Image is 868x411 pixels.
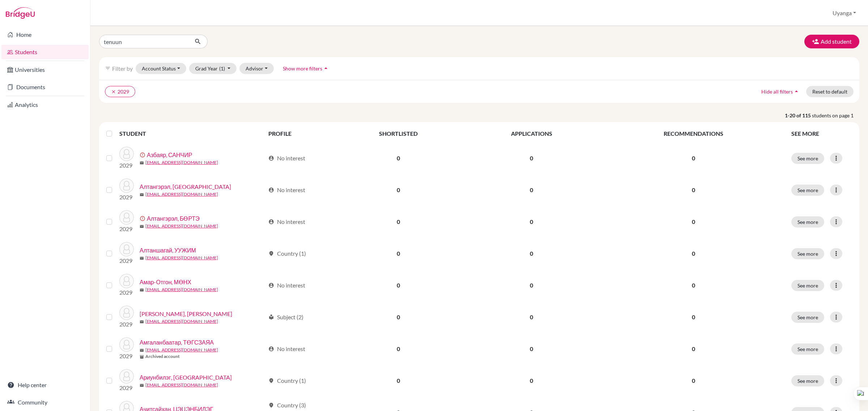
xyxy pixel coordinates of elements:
td: 0 [463,269,600,301]
td: 0 [333,269,463,301]
p: 0 [604,186,783,194]
a: [EMAIL_ADDRESS][DOMAIN_NAME] [145,255,218,261]
a: Home [1,27,89,42]
span: (1) [219,65,225,72]
td: 0 [333,333,463,365]
span: mail [140,348,144,352]
td: 0 [333,365,463,397]
td: 0 [463,365,600,397]
div: No interest [268,345,305,353]
img: Азбаяр, САНЧИР [119,147,134,161]
td: 0 [333,301,463,333]
button: Show more filtersarrow_drop_up [277,63,336,74]
a: [EMAIL_ADDRESS][DOMAIN_NAME] [145,159,218,166]
span: error_outline [140,152,147,158]
div: No interest [268,217,305,226]
span: students on page 1 [812,112,859,119]
p: 0 [604,217,783,226]
b: Archived account [145,353,180,360]
p: 2029 [119,320,134,329]
i: arrow_drop_up [793,88,800,95]
span: mail [140,320,144,324]
p: 2029 [119,225,134,233]
input: Find student by name... [99,35,189,48]
span: account_circle [268,346,274,352]
div: Country (1) [268,249,306,258]
div: No interest [268,281,305,290]
strong: 1-20 of 115 [785,112,812,119]
p: 2029 [119,193,134,202]
p: 0 [604,376,783,385]
p: 2029 [119,384,134,392]
td: 0 [333,174,463,206]
button: See more [791,375,824,386]
a: [EMAIL_ADDRESS][DOMAIN_NAME] [145,191,218,198]
a: Ариунбилэг, [GEOGRAPHIC_DATA] [140,373,232,382]
td: 0 [463,206,600,238]
button: Advisor [239,63,274,74]
span: location_on [268,378,274,384]
a: Азбаяр, САНЧИР [147,151,192,159]
img: Амгаланбаатар, ТӨГСЗАЯА [119,337,134,352]
span: local_library [268,314,274,320]
div: Country (3) [268,401,306,410]
a: Analytics [1,98,89,112]
p: 2029 [119,256,134,265]
button: See more [791,248,824,259]
span: account_circle [268,187,274,193]
td: 0 [333,238,463,269]
td: 0 [333,142,463,174]
td: 0 [333,206,463,238]
p: 0 [604,154,783,163]
td: 0 [463,174,600,206]
th: STUDENT [119,125,264,142]
span: location_on [268,251,274,256]
span: Show more filters [283,65,322,72]
button: See more [791,153,824,164]
i: clear [111,89,116,94]
img: Амар-Отгон, МӨНХ [119,274,134,288]
p: 0 [604,345,783,353]
div: No interest [268,154,305,163]
button: clear2029 [105,86,135,97]
div: Country (1) [268,376,306,385]
button: See more [791,280,824,291]
span: account_circle [268,155,274,161]
span: Filter by [112,65,133,72]
a: Алтангэрэл, БӨРТЭ [147,214,200,223]
a: Community [1,395,89,410]
th: PROFILE [264,125,333,142]
a: Алтаншагай, УУЖИМ [140,246,196,255]
span: account_circle [268,219,274,225]
td: 0 [463,301,600,333]
a: [EMAIL_ADDRESS][DOMAIN_NAME] [145,286,218,293]
img: Алтаншагай, УУЖИМ [119,242,134,256]
img: Bridge-U [6,7,35,19]
span: error_outline [140,216,147,221]
span: mail [140,288,144,292]
span: inventory_2 [140,355,144,359]
img: Алтангэрэл, БӨРТЭ [119,210,134,225]
p: 2029 [119,288,134,297]
img: Алтангэрэл, АЗБАЯР [119,178,134,193]
a: Help center [1,378,89,392]
button: See more [791,312,824,323]
i: filter_list [105,65,111,71]
a: [EMAIL_ADDRESS][DOMAIN_NAME] [145,223,218,229]
p: 0 [604,313,783,321]
p: 2029 [119,161,134,170]
span: mail [140,224,144,229]
button: See more [791,343,824,355]
a: Амгаланбаатар, ТӨГСЗАЯА [140,338,214,347]
p: 0 [604,249,783,258]
span: account_circle [268,282,274,288]
button: Add student [804,35,859,48]
a: [PERSON_NAME], [PERSON_NAME] [140,310,232,318]
span: mail [140,192,144,197]
button: See more [791,216,824,228]
div: No interest [268,186,305,194]
img: Ариунбилэг, БАДРАЛ [119,369,134,384]
a: Students [1,45,89,59]
button: Reset to default [806,86,854,97]
button: See more [791,185,824,196]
